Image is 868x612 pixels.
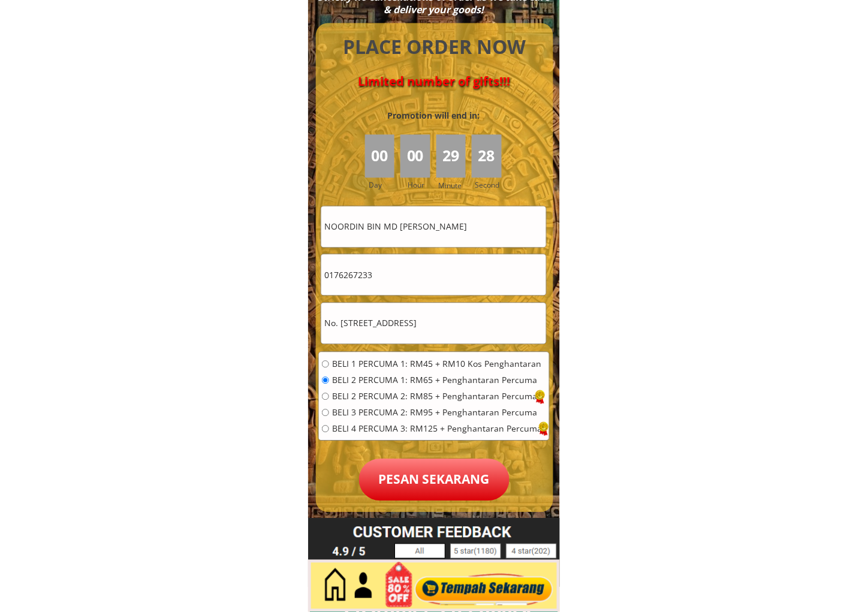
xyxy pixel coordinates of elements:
input: Telefon [321,255,546,296]
span: BELI 3 PERCUMA 2: RM95 + Penghantaran Percuma [332,409,542,417]
input: Alamat [321,303,546,344]
span: BELI 2 PERCUMA 1: RM65 + Penghantaran Percuma [332,376,542,385]
h3: Minute [439,180,465,192]
h3: Day [369,180,399,191]
input: Nama [321,207,546,248]
h3: Hour [408,180,433,191]
span: BELI 1 PERCUMA 1: RM45 + RM10 Kos Penghantaran [332,360,542,369]
span: BELI 2 PERCUMA 2: RM85 + Penghantaran Percuma [332,393,542,401]
p: Pesan sekarang [359,459,510,501]
h3: Promotion will end in: [366,110,502,123]
h4: PLACE ORDER NOW [330,34,540,61]
h3: Second [475,180,504,191]
h4: Limited number of gifts!!! [330,75,540,89]
span: BELI 4 PERCUMA 3: RM125 + Penghantaran Percuma [332,425,542,433]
